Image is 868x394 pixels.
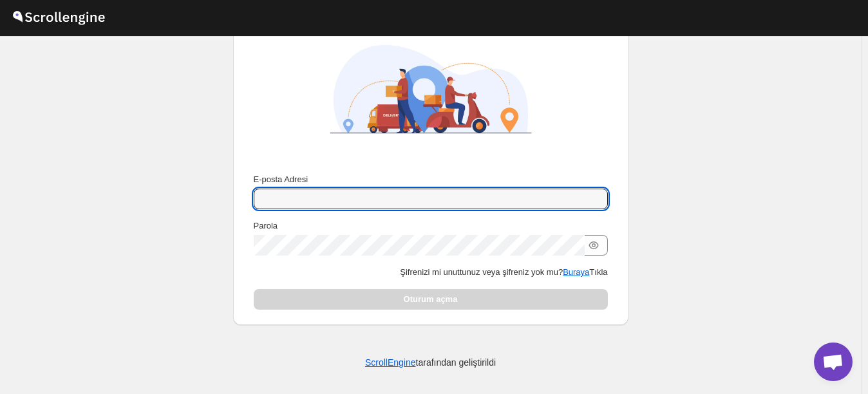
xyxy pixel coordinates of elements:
div: Açık sohbet [814,342,853,381]
a: ScrollEngine [365,357,416,368]
p: tarafından geliştirildi [365,356,496,369]
img: ScrollEngine [318,14,543,164]
p: Şifrenizi mi unuttunuz veya şifreniz yok mu? Tıkla [254,266,608,279]
span: E-posta Adresi [254,174,308,184]
span: Parola [254,221,278,230]
button: Buraya [563,267,589,277]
